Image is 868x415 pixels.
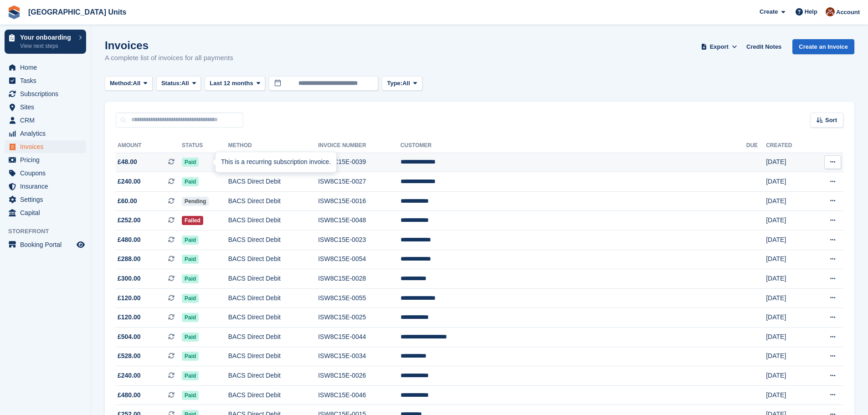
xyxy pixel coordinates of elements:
td: BACS Direct Debit [228,172,318,192]
td: ISW8C15E-0026 [318,366,401,386]
td: BACS Direct Debit [228,211,318,231]
span: Storefront [8,227,91,236]
td: ISW8C15E-0025 [318,308,401,328]
td: [DATE] [766,308,811,328]
a: menu [5,140,86,153]
p: A complete list of invoices for all payments [105,53,233,63]
td: [DATE] [766,269,811,289]
span: Paid [182,313,199,322]
th: Invoice Number [318,138,401,153]
a: menu [5,154,86,166]
span: £480.00 [118,235,141,245]
button: Type: All [382,76,422,91]
span: Tasks [20,74,75,87]
span: Export [710,42,729,51]
span: Insurance [20,180,75,193]
td: BACS Direct Debit [228,347,318,366]
span: £288.00 [118,254,141,264]
span: Paid [182,352,199,361]
span: Paid [182,294,199,303]
td: ISW8C15E-0027 [318,172,401,192]
span: Subscriptions [20,87,75,100]
a: menu [5,167,86,179]
a: menu [5,206,86,219]
a: menu [5,114,86,127]
span: Paid [182,236,199,245]
td: ISW8C15E-0046 [318,385,401,405]
td: ISW8C15E-0016 [318,191,401,211]
th: Method [228,138,318,153]
span: Last 12 months [210,79,253,88]
td: [DATE] [766,211,811,231]
span: Method: [110,79,133,88]
span: £300.00 [118,274,141,283]
th: Status [182,138,228,153]
td: ISW8C15E-0028 [318,269,401,289]
span: £120.00 [118,313,141,322]
span: Failed [182,216,203,225]
td: [DATE] [766,347,811,366]
td: BACS Direct Debit [228,308,318,328]
span: Home [20,61,75,74]
span: Pending [182,197,209,206]
span: Paid [182,274,199,283]
td: BACS Direct Debit [228,288,318,308]
span: £48.00 [118,157,137,167]
button: Status: All [156,76,201,91]
td: [DATE] [766,172,811,192]
span: £504.00 [118,332,141,342]
th: Customer [401,138,746,153]
a: menu [5,61,86,74]
td: BACS Direct Debit [228,231,318,250]
a: [GEOGRAPHIC_DATA] Units [25,5,130,20]
span: £252.00 [118,215,141,225]
span: Booking Portal [20,238,75,251]
button: Export [699,39,739,54]
button: Method: All [105,76,153,91]
span: Paid [182,158,199,167]
span: Paid [182,177,199,186]
img: stora-icon-8386f47178a22dfd0bd8f6a31ec36ba5ce8667c1dd55bd0f319d3a0aa187defe.svg [7,5,21,19]
th: Amount [116,138,182,153]
span: Sort [825,116,837,125]
td: BACS Direct Debit [228,385,318,405]
td: [DATE] [766,153,811,172]
th: Created [766,138,811,153]
img: Laura Clinnick [826,7,835,16]
td: BACS Direct Debit [228,366,318,386]
td: [DATE] [766,366,811,386]
td: BACS Direct Debit [228,269,318,289]
td: BACS Direct Debit [228,328,318,347]
td: ISW8C15E-0039 [318,153,401,172]
span: Paid [182,333,199,342]
p: Your onboarding [20,34,74,41]
span: Pricing [20,154,75,166]
td: ISW8C15E-0054 [318,250,401,269]
span: All [181,79,189,88]
td: ISW8C15E-0055 [318,288,401,308]
span: £240.00 [118,371,141,380]
span: Settings [20,193,75,206]
a: Credit Notes [743,39,785,54]
a: menu [5,74,86,87]
span: £120.00 [118,293,141,303]
p: View next steps [20,42,74,50]
a: menu [5,87,86,100]
span: Paid [182,391,199,400]
th: Due [746,138,766,153]
span: Help [805,7,817,16]
a: Preview store [75,239,86,250]
a: Create an Invoice [792,39,854,54]
span: £480.00 [118,390,141,400]
span: CRM [20,114,75,127]
span: Account [836,8,860,17]
span: Type: [387,79,402,88]
td: ISW8C15E-0044 [318,328,401,347]
span: Create [760,7,778,16]
a: menu [5,180,86,193]
span: Paid [182,255,199,264]
span: Paid [182,371,199,380]
a: Your onboarding View next steps [5,30,86,54]
td: [DATE] [766,250,811,269]
td: [DATE] [766,385,811,405]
